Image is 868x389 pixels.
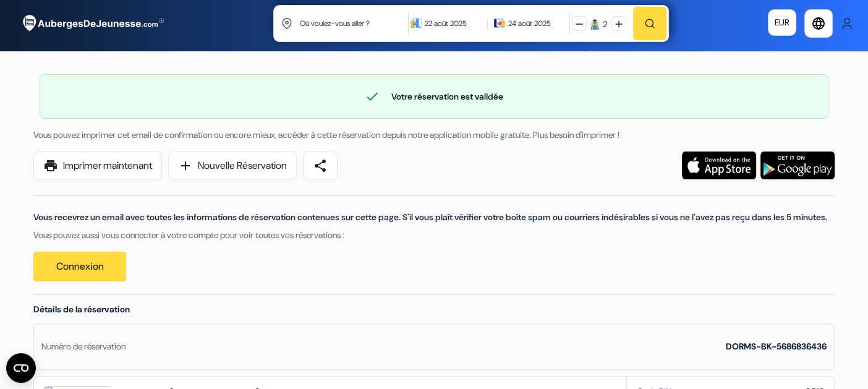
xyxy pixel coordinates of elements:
strong: DORMS-BK-5686836436 [726,341,827,352]
a: share [303,152,338,180]
i: language [811,16,826,31]
img: calendarIcon icon [411,17,422,28]
span: check [365,89,380,104]
a: addNouvelle Réservation [168,152,297,180]
img: AubergesDeJeunesse.com [15,7,169,40]
input: Ville, université ou logement [299,8,411,38]
div: Votre réservation est validée [40,89,828,104]
img: location icon [281,18,292,29]
div: 22 août 2025 [425,17,481,30]
span: Vous pouvez imprimer cet email de confirmation ou encore mieux, accéder à cette réservation depui... [33,129,619,140]
div: 24 août 2025 [508,17,551,30]
a: Connexion [33,252,126,281]
img: guest icon [589,19,600,30]
span: print [43,158,58,173]
img: calendarIcon icon [494,17,505,28]
img: User Icon [841,17,853,30]
img: Téléchargez l'application gratuite [760,152,835,179]
span: add [178,158,193,173]
a: printImprimer maintenant [33,152,162,180]
img: minus [576,20,583,28]
p: Vous recevrez un email avec toutes les informations de réservation contenues sur cette page. S'il... [33,211,835,224]
img: plus [615,20,623,28]
span: share [313,158,328,173]
p: Vous pouvez aussi vous connecter à votre compte pour voir toutes vos réservations : [33,229,835,242]
img: Téléchargez l'application gratuite [682,152,756,179]
div: 2 [603,18,607,31]
div: Numéro de réservation [41,340,126,353]
span: Détails de la réservation [33,304,130,315]
a: EUR [768,9,796,36]
a: language [804,9,833,38]
button: CMP-Widget öffnen [6,353,36,383]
